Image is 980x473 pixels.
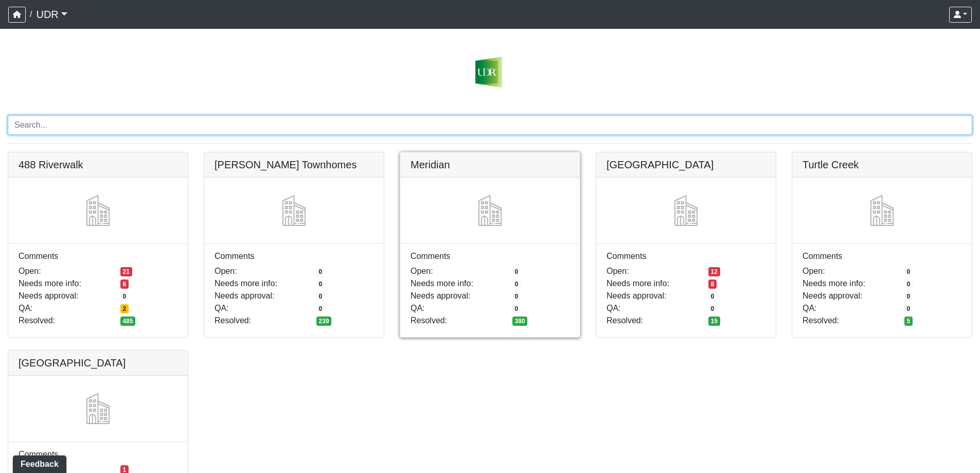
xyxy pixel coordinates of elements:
img: logo [8,57,972,87]
iframe: Ybug feedback widget [8,452,68,473]
a: UDR [36,4,67,25]
input: Search [8,115,972,135]
span: / [26,4,36,25]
